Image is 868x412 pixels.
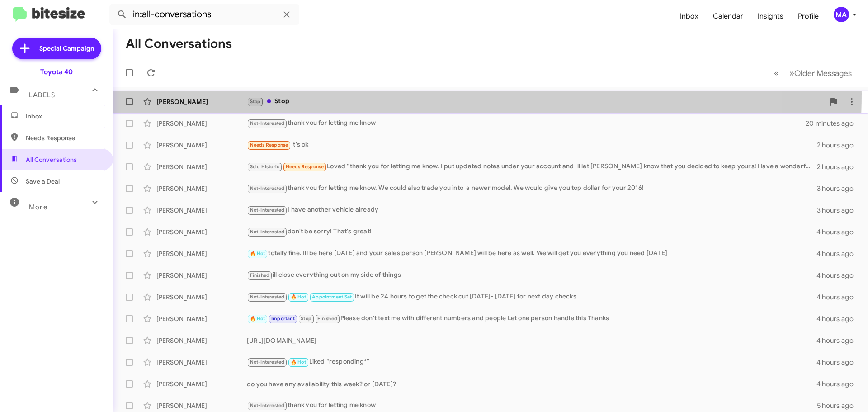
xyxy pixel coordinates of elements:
div: [PERSON_NAME] [156,293,247,302]
span: All Conversations [26,155,77,164]
button: MA [826,7,858,22]
div: 4 hours ago [816,336,861,345]
div: MA [834,7,849,22]
span: Needs Response [286,164,324,170]
div: 4 hours ago [816,314,861,323]
span: 🔥 Hot [291,294,306,300]
div: do you have any availability this week? or [DATE]? [247,379,816,388]
div: [PERSON_NAME] [156,97,247,106]
a: Special Campaign [12,38,101,59]
span: Not-Interested [250,294,285,300]
div: Toyota 40 [40,67,73,76]
div: [PERSON_NAME] [156,206,247,215]
div: Stop [247,96,825,107]
span: Needs Response [250,142,288,148]
div: 4 hours ago [816,227,861,237]
span: 🔥 Hot [291,359,306,365]
span: Labels [29,91,55,99]
span: « [774,67,779,79]
div: 3 hours ago [817,184,861,193]
div: [PERSON_NAME] [156,141,247,150]
button: Previous [769,64,784,82]
div: [PERSON_NAME] [156,184,247,193]
span: Appointment Set [312,294,352,300]
span: More [29,203,47,211]
div: [PERSON_NAME] [156,401,247,410]
div: Liked “responding*” [247,357,816,367]
nav: Page navigation example [769,64,857,82]
div: I have another vehicle already [247,205,817,215]
div: It's ok [247,140,817,150]
span: Finished [317,316,337,322]
div: thank you for letting me know [247,400,817,411]
span: Not-Interested [250,229,285,235]
a: Inbox [673,3,706,29]
div: 3 hours ago [817,206,861,215]
div: 4 hours ago [816,358,861,367]
span: Not-Interested [250,359,285,365]
span: Not-Interested [250,403,285,408]
div: 4 hours ago [816,249,861,258]
span: Needs Response [26,133,103,142]
div: 2 hours ago [817,141,861,150]
span: 🔥 Hot [250,316,265,322]
div: totally fine. Ill be here [DATE] and your sales person [PERSON_NAME] will be here as well. We wil... [247,248,816,259]
div: It will be 24 hours to get the check cut [DATE]- [DATE] for next day checks [247,292,816,302]
span: Stop [250,99,261,104]
div: Please don't text me with different numbers and people Let one person handle this Thanks [247,313,816,324]
div: [PERSON_NAME] [156,379,247,388]
div: [PERSON_NAME] [156,162,247,171]
span: Older Messages [794,68,852,78]
span: Not-Interested [250,185,285,191]
div: [PERSON_NAME] [156,336,247,345]
div: [PERSON_NAME] [156,227,247,237]
span: Important [271,316,295,322]
div: 4 hours ago [816,271,861,280]
a: Profile [791,3,826,29]
span: Save a Deal [26,177,60,186]
div: don't be sorry! That's great! [247,227,816,237]
span: Stop [301,316,311,322]
div: [PERSON_NAME] [156,271,247,280]
a: Calendar [706,3,750,29]
button: Next [784,64,857,82]
div: [PERSON_NAME] [156,249,247,258]
div: 5 hours ago [817,401,861,410]
div: [PERSON_NAME] [156,119,247,128]
div: 4 hours ago [816,293,861,302]
div: thank you for letting me know. We could also trade you into a newer model. We would give you top ... [247,183,817,194]
div: Loved “thank you for letting me know. I put updated notes under your account and Ill let [PERSON_... [247,161,817,172]
div: ill close everything out on my side of things [247,270,816,280]
div: [URL][DOMAIN_NAME] [247,336,816,345]
span: Not-Interested [250,207,285,213]
span: Special Campaign [39,44,94,53]
div: 2 hours ago [817,162,861,171]
div: [PERSON_NAME] [156,314,247,323]
div: thank you for letting me know [247,118,807,128]
span: Sold Historic [250,164,280,170]
a: Insights [750,3,791,29]
h1: All Conversations [126,37,232,51]
span: Not-Interested [250,120,285,126]
div: [PERSON_NAME] [156,358,247,367]
span: Finished [250,272,270,278]
span: Inbox [26,112,103,121]
input: Search [109,4,299,25]
span: 🔥 Hot [250,251,265,256]
span: » [789,67,794,79]
div: 4 hours ago [816,379,861,388]
div: 20 minutes ago [807,119,861,128]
